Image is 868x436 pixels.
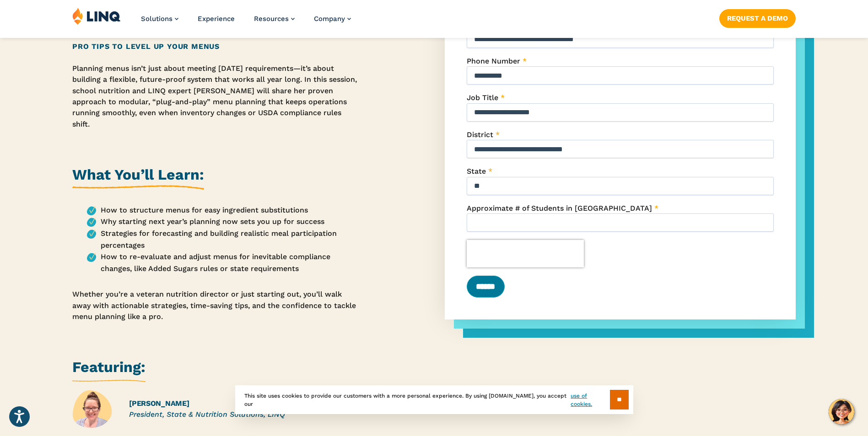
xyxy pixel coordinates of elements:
[719,9,796,27] a: Request a Demo
[72,357,146,382] h2: Featuring:
[141,15,178,23] a: Solutions
[72,63,361,130] p: Planning menus isn’t just about meeting [DATE] requirements—it’s about building a flexible, futur...
[72,41,361,52] h2: Pro Tips to Level Up Your Menus
[571,392,609,408] a: use of cookies.
[129,399,361,409] h4: [PERSON_NAME]
[467,130,493,139] span: District
[467,240,584,267] iframe: reCAPTCHA
[254,15,289,23] span: Resources
[141,7,351,37] nav: Primary Navigation
[829,399,854,425] button: Hello, have a question? Let’s chat.
[719,7,796,27] nav: Button Navigation
[467,167,486,175] span: State
[198,15,235,23] a: Experience
[467,93,498,102] span: Job Title
[87,251,361,274] li: How to re-evaluate and adjust menus for inevitable compliance changes, like Added Sugars rules or...
[235,385,633,414] div: This site uses cookies to provide our customers with a more personal experience. By using [DOMAIN...
[314,15,345,23] span: Company
[467,57,520,65] span: Phone Number
[467,204,652,213] span: Approximate # of Students in [GEOGRAPHIC_DATA]
[72,289,361,322] p: Whether you’re a veteran nutrition director or just starting out, you’ll walk away with actionabl...
[141,15,173,23] span: Solutions
[87,204,361,216] li: How to structure menus for easy ingredient substitutions
[254,15,295,23] a: Resources
[72,7,121,25] img: LINQ | K‑12 Software
[87,228,361,251] li: Strategies for forecasting and building realistic meal participation percentages
[72,165,204,190] h2: What You’ll Learn:
[314,15,351,23] a: Company
[87,216,361,228] li: Why starting next year’s planning now sets you up for success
